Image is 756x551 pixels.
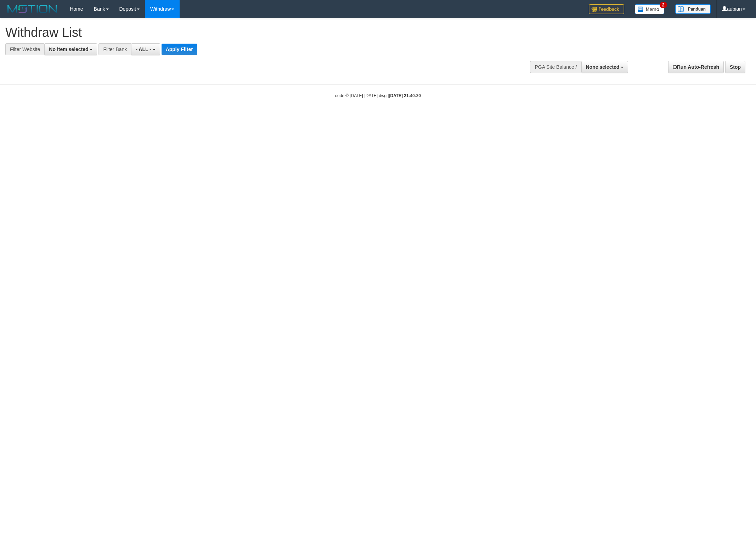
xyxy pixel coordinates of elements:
[335,93,421,98] small: code © [DATE]-[DATE] dwg |
[581,61,628,73] button: None selected
[49,46,88,52] span: No item selected
[131,43,160,55] button: - ALL -
[44,43,97,55] button: No item selected
[675,4,711,14] img: panduan.png
[586,64,620,70] span: None selected
[98,43,131,55] div: Filter Bank
[5,26,497,40] h1: Withdraw List
[389,93,421,98] strong: [DATE] 21:40:20
[136,46,151,52] span: - ALL -
[162,44,197,55] button: Apply Filter
[635,4,665,14] img: Button%20Memo.svg
[589,4,624,14] img: Feedback.jpg
[660,2,667,8] span: 2
[725,61,745,73] a: Stop
[5,43,44,55] div: Filter Website
[530,61,581,73] div: PGA Site Balance /
[5,4,59,14] img: MOTION_logo.png
[668,61,724,73] a: Run Auto-Refresh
